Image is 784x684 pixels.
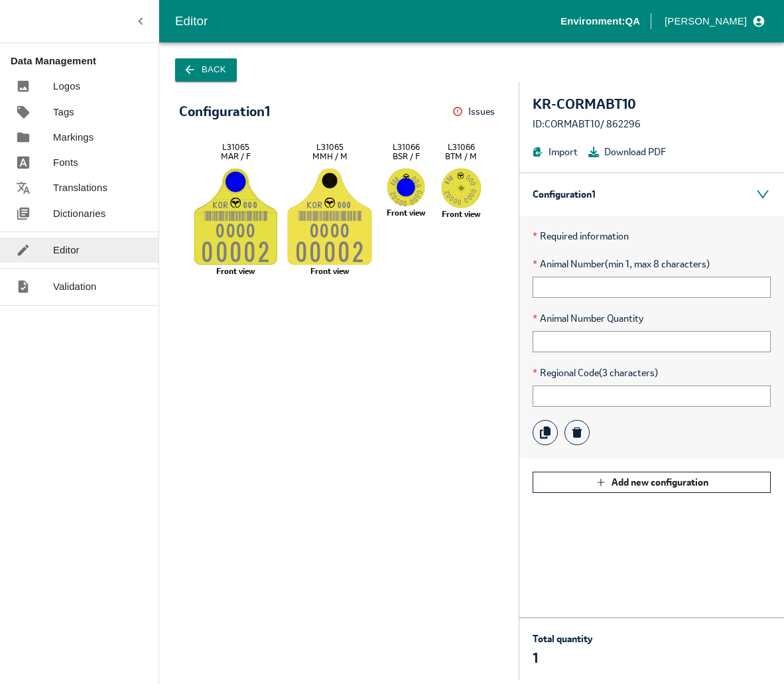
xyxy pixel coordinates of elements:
[394,176,399,182] tspan: R
[444,190,450,195] tspan: 2
[296,241,353,262] tspan: 0000
[310,265,350,277] tspan: Front view
[452,102,499,122] button: Issues
[519,173,784,216] div: Configuration 1
[243,201,253,208] tspan: 00
[307,200,317,208] tspan: KO
[316,141,344,153] tspan: L31065
[445,151,477,162] tspan: BTM / M
[389,192,395,196] tspan: 2
[533,472,771,493] button: Add new configuration
[448,141,475,153] tspan: L31066
[175,11,560,31] div: Editor
[442,208,481,220] tspan: Front view
[533,311,771,326] span: Animal Number Quantity
[533,632,592,646] p: Total quantity
[659,10,768,33] button: profile
[318,201,322,208] tspan: R
[533,649,592,667] p: 1
[310,223,341,238] tspan: 000
[216,223,247,238] tspan: 000
[665,14,747,29] p: [PERSON_NAME]
[258,241,269,262] tspan: 2
[533,366,771,380] span: Regional Code (3 characters)
[53,180,107,195] p: Translations
[560,14,640,29] p: Environment: QA
[53,243,80,257] p: Editor
[347,201,351,208] tspan: 0
[53,155,78,170] p: Fonts
[202,241,259,262] tspan: 0000
[533,229,771,243] p: Required information
[341,223,349,238] tspan: 0
[253,201,257,208] tspan: 0
[213,200,223,208] tspan: KO
[11,54,159,68] p: Data Management
[222,141,249,153] tspan: L31065
[53,279,97,294] p: Validation
[338,201,347,208] tspan: 00
[247,223,255,238] tspan: 0
[53,130,94,145] p: Markings
[533,95,771,113] div: KR-CORMABT10
[588,145,666,159] button: Download PDF
[216,265,255,277] tspan: Front view
[179,104,270,119] div: Configuration 1
[53,206,105,221] p: Dictionaries
[352,241,363,262] tspan: 2
[533,257,771,271] span: Animal Number (min 1, max 8 characters)
[53,79,80,94] p: Logos
[175,58,237,82] button: Back
[387,206,426,218] tspan: Front view
[312,151,348,162] tspan: MMH / M
[533,117,771,131] div: ID: CORMABT10 / 862296
[393,141,420,153] tspan: L31066
[449,174,454,180] tspan: R
[224,201,228,208] tspan: R
[53,105,74,119] p: Tags
[221,151,251,162] tspan: MAR / F
[393,151,420,162] tspan: BSR / F
[533,145,578,159] button: Import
